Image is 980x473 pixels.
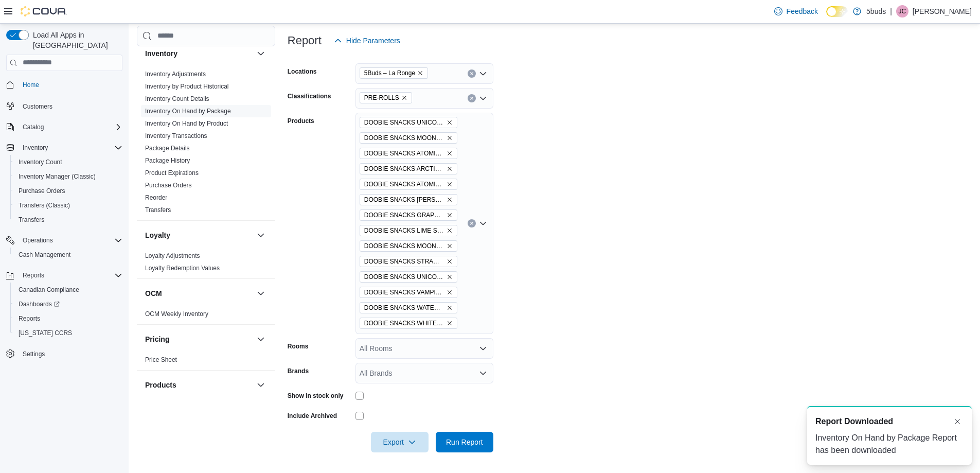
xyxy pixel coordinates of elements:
[447,181,453,187] button: Remove DOOBIE SNACKS ATOMIC POP PR 4X0.5G from selection in this group
[255,287,267,300] button: OCM
[19,314,40,323] span: Reports
[19,142,122,154] span: Inventory
[145,230,253,240] button: Loyalty
[479,69,487,78] button: Open list of options
[23,123,44,131] span: Catalog
[10,213,127,227] button: Transfers
[14,170,100,183] a: Inventory Manager (Classic)
[14,298,122,310] span: Dashboards
[14,214,122,226] span: Transfers
[137,399,275,428] div: Products
[145,310,208,318] a: OCM Weekly Inventory
[10,155,127,169] button: Inventory Count
[145,310,208,318] span: OCM Weekly Inventory
[145,206,171,214] a: Transfers
[447,305,453,311] button: Remove DOOBIE SNACKS WATERMELON ICE PR 4X0.5G from selection in this group
[364,164,444,174] span: DOOBIE SNACKS ARCTIC ICE PR 4X0.5G
[29,30,122,50] span: Load All Apps in [GEOGRAPHIC_DATA]
[288,92,331,100] label: Classifications
[23,271,44,279] span: Reports
[288,67,317,76] label: Locations
[787,6,818,16] span: Feedback
[14,284,83,296] a: Canadian Compliance
[10,184,127,198] button: Purchase Orders
[19,172,96,181] span: Inventory Manager (Classic)
[145,252,200,259] a: Loyalty Adjustments
[913,5,972,17] p: [PERSON_NAME]
[14,312,122,325] span: Reports
[360,318,457,329] span: DOOBIE SNACKS WHITE GUMMY PR 4X0.5G
[2,120,127,134] button: Catalog
[145,82,229,91] span: Inventory by Product Historical
[23,350,45,358] span: Settings
[360,302,457,313] span: DOOBIE SNACKS WATERMELON ICE PR 4X0.5G
[360,256,457,267] span: DOOBIE SNACKS STRAWBERRY FROST PR 4X0.5G
[14,199,74,212] a: Transfers (Classic)
[447,212,453,218] button: Remove DOOBIE SNACKS GRAPE JELLY PR 4X0.5G from selection in this group
[19,100,57,113] a: Customers
[447,320,453,326] button: Remove DOOBIE SNACKS WHITE GUMMY PR 4X0.5G from selection in this group
[10,311,127,326] button: Reports
[14,249,122,261] span: Cash Management
[447,258,453,265] button: Remove DOOBIE SNACKS STRAWBERRY FROST PR 4X0.5G from selection in this group
[145,48,177,59] h3: Inventory
[19,269,122,282] span: Reports
[364,256,444,267] span: DOOBIE SNACKS STRAWBERRY [PERSON_NAME] 4X0.5G
[145,119,228,128] span: Inventory On Hand by Product
[447,119,453,126] button: Remove DOOBIE SNACKS UNICORN PISS MILLED 3.5G from selection in this group
[23,102,52,111] span: Customers
[364,225,444,236] span: DOOBIE SNACKS LIME SORBET PR 4X0.5G
[145,288,162,299] h3: OCM
[890,5,892,17] p: |
[14,327,76,339] a: [US_STATE] CCRS
[479,94,487,102] button: Open list of options
[468,219,476,227] button: Clear input
[145,194,167,202] span: Reorder
[19,78,122,91] span: Home
[364,117,444,128] span: DOOBIE SNACKS UNICORN PISS MILLED 3.5G
[19,142,52,154] button: Inventory
[14,156,66,168] a: Inventory Count
[360,194,457,205] span: DOOBIE SNACKS BERRY BOMB PR 4X0.5G
[360,271,457,283] span: DOOBIE SNACKS UNICORN PISS PR 4X0.5G
[19,251,70,259] span: Cash Management
[23,144,48,152] span: Inventory
[19,121,122,133] span: Catalog
[2,346,127,361] button: Settings
[364,303,444,313] span: DOOBIE SNACKS WATERMELON ICE PR 4X0.5G
[19,187,65,195] span: Purchase Orders
[145,356,177,364] span: Price Sheet
[364,272,444,282] span: DOOBIE SNACKS UNICORN PISS PR 4X0.5G
[23,81,39,89] span: Home
[346,36,400,46] span: Hide Parameters
[145,83,229,90] a: Inventory by Product Historical
[468,69,476,78] button: Clear input
[364,241,444,251] span: DOOBIE SNACKS MOONBERRY PR 4X0.5G
[14,312,44,325] a: Reports
[360,179,457,190] span: DOOBIE SNACKS ATOMIC POP PR 4X0.5G
[19,348,49,360] a: Settings
[815,432,964,457] div: Inventory On Hand by Package Report has been downloaded
[19,234,122,247] span: Operations
[145,356,177,363] a: Price Sheet
[145,95,209,102] a: Inventory Count Details
[447,135,453,141] button: Remove DOOBIE SNACKS MOONBERRY MILLED 3.5G from selection in this group
[360,287,457,298] span: DOOBIE SNACKS VAMPIRE BLOOD PR 4X0.5G
[145,70,206,78] span: Inventory Adjustments
[364,93,399,103] span: PRE-ROLLS
[255,333,267,345] button: Pricing
[447,150,453,156] button: Remove DOOBIE SNACKS ATOMIC POP MILLED 3.5G from selection in this group
[145,334,253,344] button: Pricing
[137,250,275,278] div: Loyalty
[145,265,220,272] a: Loyalty Redemption Values
[145,157,190,164] a: Package History
[288,117,314,125] label: Products
[145,288,253,299] button: OCM
[145,107,231,115] span: Inventory On Hand by Package
[14,170,122,183] span: Inventory Manager (Classic)
[2,233,127,248] button: Operations
[145,132,207,139] a: Inventory Transactions
[360,209,457,221] span: DOOBIE SNACKS GRAPE JELLY PR 4X0.5G
[2,141,127,155] button: Inventory
[14,185,69,197] a: Purchase Orders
